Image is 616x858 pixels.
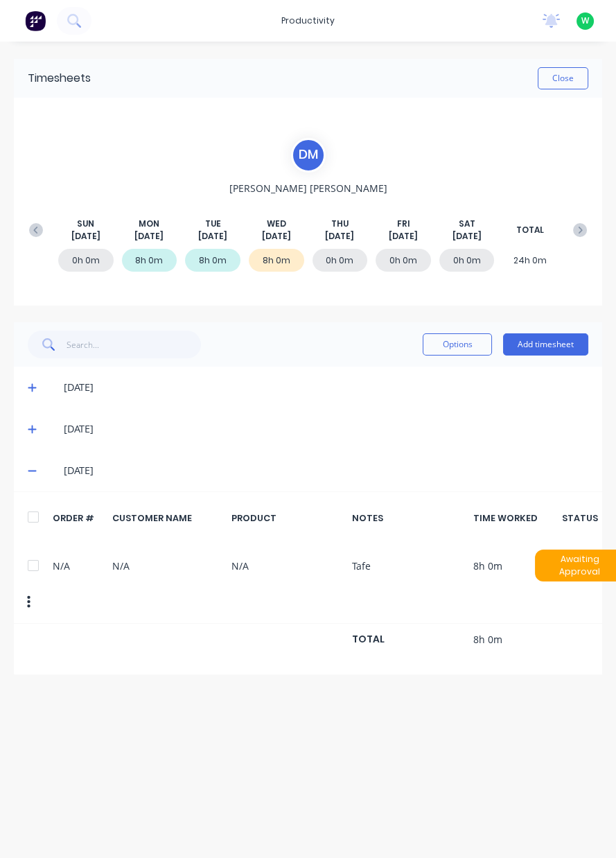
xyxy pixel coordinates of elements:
span: SUN [77,218,94,230]
span: SAT [459,218,475,230]
button: Options [423,333,492,356]
div: ORDER # [53,511,105,525]
span: [PERSON_NAME] [PERSON_NAME] [229,181,387,195]
div: [DATE] [64,380,588,395]
button: Add timesheet [503,333,588,356]
div: 8h 0m [249,249,304,272]
div: 8h 0m [185,249,240,272]
div: PRODUCT [231,511,344,525]
img: Factory [25,10,46,31]
span: [DATE] [389,230,418,243]
div: [DATE] [64,421,588,437]
div: 0h 0m [376,249,431,272]
input: Search... [67,331,202,358]
div: 0h 0m [313,249,368,272]
span: TUE [205,218,221,230]
div: D M [291,138,326,173]
span: MON [139,218,159,230]
span: FRI [396,218,410,230]
div: productivity [274,10,342,31]
span: [DATE] [262,230,291,243]
span: [DATE] [71,230,100,243]
div: STATUS [571,511,588,525]
span: [DATE] [325,230,354,243]
span: THU [331,218,349,230]
div: Timesheets [28,70,91,87]
div: 0h 0m [58,249,114,272]
span: WED [267,218,286,230]
div: 0h 0m [439,249,495,272]
div: TIME WORKED [473,511,563,525]
div: [DATE] [64,463,588,478]
span: W [581,15,589,27]
span: [DATE] [134,230,164,243]
span: [DATE] [452,230,482,243]
div: CUSTOMER NAME [112,511,223,525]
div: 8h 0m [122,249,177,272]
span: TOTAL [516,224,544,236]
button: Close [538,67,588,89]
div: 24h 0m [502,249,558,272]
div: NOTES [352,511,465,525]
span: [DATE] [198,230,227,243]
